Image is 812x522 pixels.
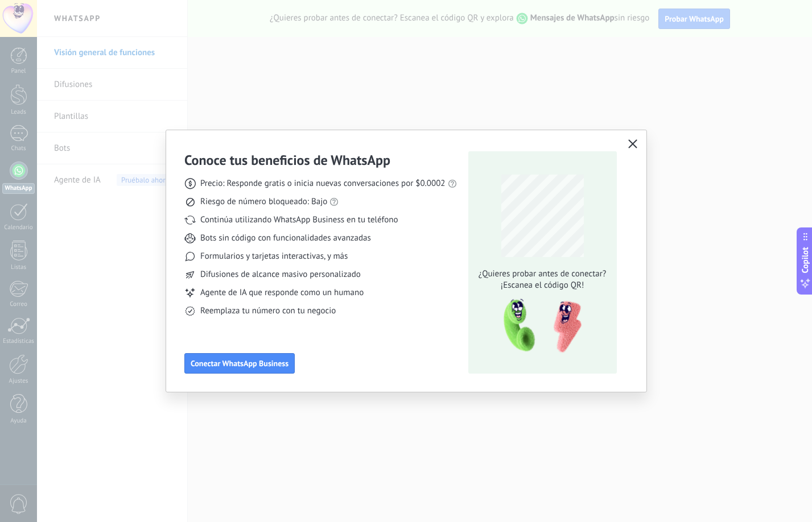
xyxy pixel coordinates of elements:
span: Formularios y tarjetas interactivas, y más [200,251,348,262]
span: ¿Quieres probar antes de conectar? [475,268,609,280]
span: Precio: Responde gratis o inicia nuevas conversaciones por $0.0002 [200,178,446,189]
img: qr-pic-1x.png [494,296,584,357]
span: Reemplaza tu número con tu negocio [200,305,336,317]
span: Copilot [799,247,811,274]
span: Bots sin código con funcionalidades avanzadas [200,233,371,244]
span: ¡Escanea el código QR! [475,280,609,291]
span: Agente de IA que responde como un humano [200,287,364,299]
span: Riesgo de número bloqueado: Bajo [200,196,327,208]
h3: Conoce tus beneficios de WhatsApp [184,151,390,169]
button: Conectar WhatsApp Business [184,353,295,374]
span: Difusiones de alcance masivo personalizado [200,269,361,280]
span: Conectar WhatsApp Business [191,359,288,367]
span: Continúa utilizando WhatsApp Business en tu teléfono [200,214,398,226]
